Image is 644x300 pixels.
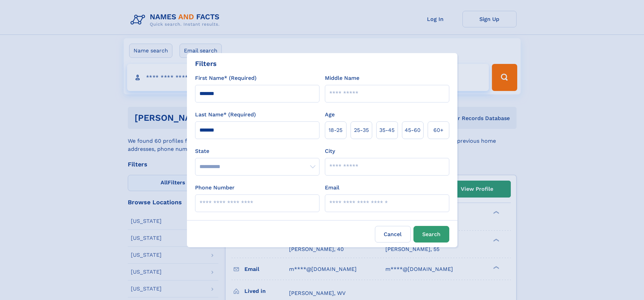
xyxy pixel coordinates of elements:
[329,126,342,134] span: 18‑25
[325,147,335,155] label: City
[325,74,359,82] label: Middle Name
[379,126,395,134] span: 35‑45
[195,59,217,69] div: Filters
[195,111,256,119] label: Last Name* (Required)
[354,126,369,134] span: 25‑35
[195,74,257,82] label: First Name* (Required)
[405,126,421,134] span: 45‑60
[195,147,319,155] label: State
[195,184,235,192] label: Phone Number
[325,111,335,119] label: Age
[433,126,444,134] span: 60+
[413,226,449,243] button: Search
[375,226,411,243] label: Cancel
[325,184,339,192] label: Email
